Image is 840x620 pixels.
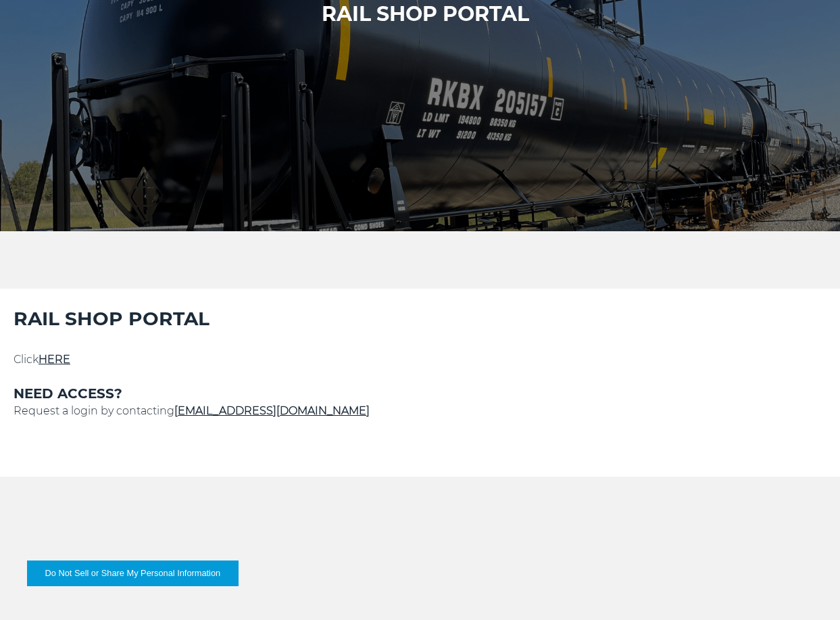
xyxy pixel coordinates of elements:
[14,352,826,368] p: Click
[27,561,239,586] button: Do Not Sell or Share My Personal Information
[39,353,70,366] a: HERE
[322,1,529,28] h1: RAIL SHOP PORTAL
[174,404,370,417] a: [EMAIL_ADDRESS][DOMAIN_NAME]
[14,403,826,419] p: Request a login by contacting
[14,306,826,331] h2: RAIL SHOP PORTAL
[14,384,826,403] h3: NEED ACCESS?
